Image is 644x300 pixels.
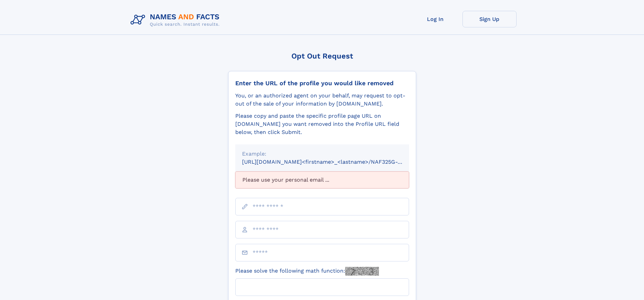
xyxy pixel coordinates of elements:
label: Please solve the following math function: [235,267,379,276]
div: Enter the URL of the profile you would like removed [235,79,409,87]
div: Opt Out Request [228,52,416,60]
img: Logo Names and Facts [128,11,225,29]
div: Example: [242,150,402,158]
div: Please copy and paste the specific profile page URL on [DOMAIN_NAME] you want removed into the Pr... [235,112,409,136]
div: You, or an authorized agent on your behalf, may request to opt-out of the sale of your informatio... [235,92,409,108]
a: Log In [408,11,462,27]
small: [URL][DOMAIN_NAME]<firstname>_<lastname>/NAF325G-xxxxxxxx [242,159,422,165]
div: Please use your personal email ... [235,171,409,188]
a: Sign Up [462,11,517,27]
